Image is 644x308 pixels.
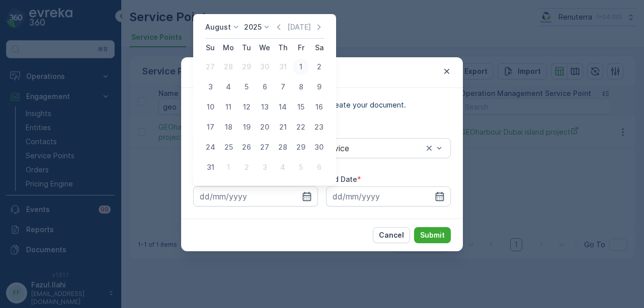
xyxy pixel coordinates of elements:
p: 2025 [244,22,262,32]
div: 1 [220,159,236,175]
div: 30 [257,59,273,75]
div: 21 [275,119,291,135]
div: 19 [238,119,255,135]
div: 3 [257,159,273,175]
div: 4 [220,79,236,95]
div: 26 [238,139,255,155]
div: 29 [238,59,255,75]
div: 31 [275,59,291,75]
div: 5 [293,159,309,175]
div: 11 [220,99,236,115]
div: 10 [202,99,218,115]
div: 30 [311,139,327,155]
p: August [205,22,231,32]
div: 31 [202,159,218,175]
div: 2 [238,159,255,175]
div: 28 [220,59,236,75]
div: 14 [275,99,291,115]
div: 5 [238,79,255,95]
div: 27 [202,59,218,75]
div: 22 [293,119,309,135]
button: Submit [414,227,451,243]
div: 24 [202,139,218,155]
div: 20 [257,119,273,135]
p: Submit [420,230,445,240]
div: 9 [311,79,327,95]
p: [DATE] [287,22,311,32]
div: 27 [257,139,273,155]
button: Cancel [373,227,410,243]
div: 23 [311,119,327,135]
div: 8 [293,79,309,95]
div: 29 [293,139,309,155]
th: Tuesday [237,39,256,57]
div: 2 [311,59,327,75]
div: 12 [238,99,255,115]
input: dd/mm/yyyy [326,186,451,207]
th: Friday [292,39,310,57]
input: dd/mm/yyyy [193,186,318,207]
div: 13 [257,99,273,115]
div: 15 [293,99,309,115]
th: Sunday [201,39,219,57]
th: Wednesday [256,39,274,57]
th: Monday [219,39,237,57]
div: 18 [220,119,236,135]
div: 4 [275,159,291,175]
div: 25 [220,139,236,155]
th: Saturday [310,39,328,57]
div: 28 [275,139,291,155]
div: 17 [202,119,218,135]
div: 7 [275,79,291,95]
div: 6 [311,159,327,175]
label: End Date [326,175,357,183]
div: 16 [311,99,327,115]
div: 3 [202,79,218,95]
p: Cancel [379,230,404,240]
th: Thursday [274,39,292,57]
div: 1 [293,59,309,75]
div: 6 [257,79,273,95]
